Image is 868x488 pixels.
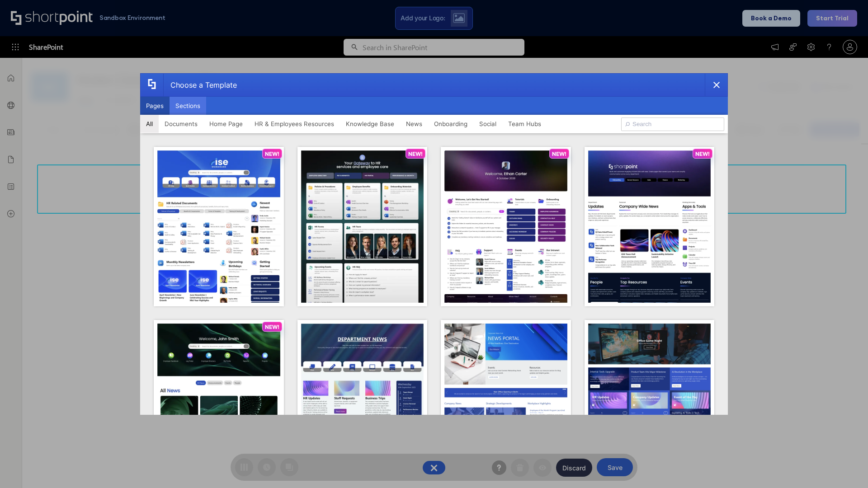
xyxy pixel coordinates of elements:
[140,97,170,115] button: Pages
[400,115,428,133] button: News
[249,115,340,133] button: HR & Employees Resources
[408,150,423,157] p: NEW!
[473,115,502,133] button: Social
[159,115,203,133] button: Documents
[340,115,400,133] button: Knowledge Base
[428,115,473,133] button: Onboarding
[552,150,566,157] p: NEW!
[502,115,547,133] button: Team Hubs
[265,324,279,330] p: NEW!
[203,115,249,133] button: Home Page
[823,445,868,488] iframe: Chat Widget
[163,74,237,96] div: Choose a Template
[170,97,206,115] button: Sections
[140,73,728,415] div: template selector
[140,115,159,133] button: All
[265,150,279,157] p: NEW!
[621,117,724,131] input: Search
[695,150,710,157] p: NEW!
